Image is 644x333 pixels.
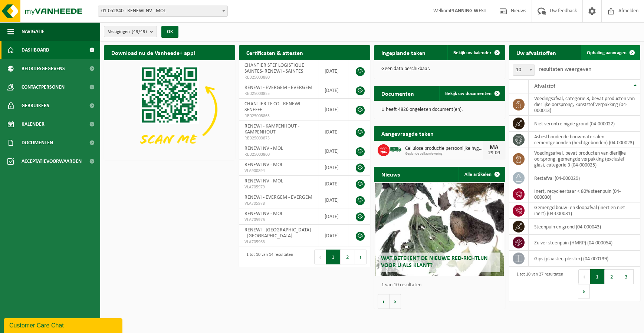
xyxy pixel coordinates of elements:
td: [DATE] [319,82,348,99]
span: RENEWI NV - MOL [244,162,283,168]
button: Previous [314,250,326,264]
img: BL-SO-LV [390,143,402,156]
button: 1 [326,250,341,264]
label: resultaten weergeven [539,66,591,72]
button: Previous [578,269,590,284]
div: 1 tot 10 van 14 resultaten [243,249,293,265]
td: [DATE] [319,99,348,121]
button: Volgende [390,294,401,309]
button: Next [355,250,367,264]
span: RED25003865 [244,113,313,119]
span: RED25003860 [244,152,313,158]
h2: Certificaten & attesten [239,45,310,60]
span: Contactpersonen [22,78,65,96]
p: U heeft 4826 ongelezen document(en). [381,107,498,112]
span: Dashboard [22,41,49,59]
div: 1 tot 10 van 27 resultaten [513,268,563,300]
h2: Ingeplande taken [374,45,433,60]
span: RENEWI NV - MOL [244,211,283,217]
button: 3 [619,269,634,284]
iframe: chat widget [4,317,124,333]
span: RENEWI NV - MOL [244,178,283,184]
td: [DATE] [319,176,348,192]
td: [DATE] [319,159,348,176]
span: Vestigingen [108,26,147,37]
count: (49/49) [132,29,147,34]
span: Gebruikers [22,96,49,115]
span: Acceptatievoorwaarden [22,152,82,171]
span: Bekijk uw documenten [445,91,492,96]
p: 1 van 10 resultaten [381,283,502,288]
td: steenpuin en grond (04-000043) [529,219,640,235]
td: gips (plaaster, pleister) (04-000139) [529,251,640,267]
td: [DATE] [319,192,348,208]
span: RED25003875 [244,135,313,141]
span: 01-052840 - RENEWI NV - MOL [98,6,227,16]
p: Geen data beschikbaar. [381,66,498,72]
h2: Uw afvalstoffen [509,45,563,60]
span: Geplande zelfaanlevering [405,152,483,156]
span: VLA705976 [244,217,313,223]
a: Bekijk uw documenten [439,86,505,101]
a: Alle artikelen [459,167,505,182]
td: restafval (04-000029) [529,170,640,186]
span: VLA900894 [244,168,313,174]
span: VLA705979 [244,184,313,190]
td: [DATE] [319,60,348,82]
span: VLA705968 [244,239,313,245]
span: Kalender [22,115,45,133]
span: RENEWI NV - MOL [244,146,283,151]
td: gemengd bouw- en sloopafval (inert en niet inert) (04-000031) [529,202,640,219]
h2: Download nu de Vanheede+ app! [104,45,203,60]
td: voedingsafval, bevat producten van dierlijke oorsprong, gemengde verpakking (exclusief glas), cat... [529,148,640,170]
span: Documenten [22,133,53,152]
button: 2 [605,269,619,284]
button: 2 [341,250,355,264]
td: [DATE] [319,208,348,225]
span: CHANTIER STEF LOGISTIQUE SAINTES- RENEWI - SAINTES [244,63,304,74]
td: inert, recycleerbaar < 80% steenpuin (04-000030) [529,186,640,202]
span: CHANTIER TF CO - RENEWI - SENEFFE [244,101,303,113]
span: RENEWI - EVERGEM - EVERGEM [244,195,312,200]
a: Wat betekent de nieuwe RED-richtlijn voor u als klant? [375,183,504,276]
span: RENEWI - [GEOGRAPHIC_DATA] - [GEOGRAPHIC_DATA] [244,227,311,239]
button: 1 [590,269,605,284]
td: asbesthoudende bouwmaterialen cementgebonden (hechtgebonden) (04-000023) [529,132,640,148]
span: Wat betekent de nieuwe RED-richtlijn voor u als klant? [381,255,488,268]
span: RED25003855 [244,91,313,97]
div: 29-09 [487,151,502,156]
h2: Documenten [374,86,421,100]
div: MA [487,145,502,151]
span: RED25003880 [244,75,313,80]
span: Bekijk uw kalender [453,50,492,55]
td: niet verontreinigde grond (04-000022) [529,116,640,132]
a: Bekijk uw kalender [447,45,505,60]
span: RENEWI - EVERGEM - EVERGEM [244,85,312,90]
td: [DATE] [319,225,348,247]
strong: PLANNING WEST [450,8,486,14]
span: Ophaling aanvragen [587,50,627,55]
button: Vorige [378,294,390,309]
img: Download de VHEPlus App [104,60,235,159]
span: 10 [513,65,535,76]
button: Next [578,284,590,299]
span: 01-052840 - RENEWI NV - MOL [98,6,228,17]
button: Vestigingen(49/49) [104,26,157,37]
td: zuiver steenpuin (HMRP) (04-000054) [529,235,640,251]
h2: Aangevraagde taken [374,126,441,141]
td: [DATE] [319,143,348,159]
span: Cellulose productie persoonlijke hygiene (cr) [405,146,483,152]
h2: Nieuws [374,167,407,181]
span: 10 [513,65,535,75]
span: Navigatie [22,22,45,41]
span: RENEWI - KAMPENHOUT - KAMPENHOUT [244,123,299,135]
span: Afvalstof [534,83,555,89]
button: OK [161,26,178,38]
span: Bedrijfsgegevens [22,59,65,78]
span: VLA705978 [244,201,313,207]
a: Ophaling aanvragen [581,45,640,60]
td: [DATE] [319,121,348,143]
td: voedingsafval, categorie 3, bevat producten van dierlijke oorsprong, kunststof verpakking (04-000... [529,93,640,116]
